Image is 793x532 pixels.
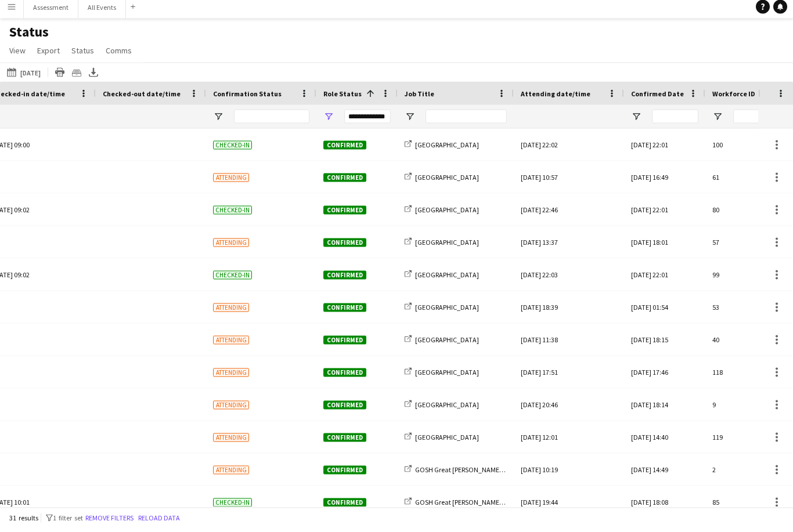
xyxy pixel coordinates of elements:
[323,471,366,479] span: Confirmed
[624,296,705,328] div: [DATE] 01:54
[103,94,181,103] span: Checked-out date/time
[213,438,249,447] span: Attending
[624,458,705,490] div: [DATE] 14:49
[323,116,334,126] button: Open Filter Menu
[521,166,617,198] div: [DATE] 10:57
[426,114,507,128] input: Job Title Filter Input
[624,198,705,230] div: [DATE] 22:01
[24,1,78,23] button: Assessment
[624,166,705,198] div: [DATE] 16:49
[213,116,224,126] button: Open Filter Menu
[71,50,94,60] span: Status
[86,70,100,84] app-action-btn: Export XLSX
[53,70,67,84] app-action-btn: Print
[705,361,787,393] div: 118
[5,48,30,63] a: View
[33,48,64,63] a: Export
[405,502,521,511] a: GOSH Great [PERSON_NAME] Estate
[712,94,755,103] span: Workforce ID
[101,48,136,63] a: Comms
[624,231,705,263] div: [DATE] 18:01
[323,308,366,317] span: Confirmed
[78,1,126,23] button: All Events
[521,426,617,458] div: [DATE] 12:01
[415,405,479,414] span: [GEOGRAPHIC_DATA]
[521,198,617,230] div: [DATE] 22:46
[213,211,252,219] span: Checked-in
[415,340,479,349] span: [GEOGRAPHIC_DATA]
[405,340,479,349] a: [GEOGRAPHIC_DATA]
[213,341,249,349] span: Attending
[415,275,479,284] span: [GEOGRAPHIC_DATA]
[323,438,366,447] span: Confirmed
[213,373,249,382] span: Attending
[624,328,705,360] div: [DATE] 18:15
[705,426,787,458] div: 119
[405,94,434,103] span: Job Title
[415,437,479,446] span: [GEOGRAPHIC_DATA]
[521,296,617,328] div: [DATE] 18:39
[405,178,479,186] a: [GEOGRAPHIC_DATA]
[624,426,705,458] div: [DATE] 14:40
[234,114,309,128] input: Confirmation Status Filter Input
[521,231,617,263] div: [DATE] 13:37
[652,114,698,128] input: Confirmed Date Filter Input
[323,341,366,349] span: Confirmed
[323,373,366,382] span: Confirmed
[705,296,787,328] div: 53
[323,178,366,187] span: Confirmed
[213,471,249,479] span: Attending
[405,470,521,479] a: GOSH Great [PERSON_NAME] Estate
[415,178,479,186] span: [GEOGRAPHIC_DATA]
[624,361,705,393] div: [DATE] 17:46
[213,276,252,284] span: Checked-in
[405,275,479,284] a: [GEOGRAPHIC_DATA]
[323,211,366,219] span: Confirmed
[405,210,479,219] a: [GEOGRAPHIC_DATA]
[323,406,366,414] span: Confirmed
[624,133,705,165] div: [DATE] 22:01
[521,458,617,490] div: [DATE] 10:19
[521,361,617,393] div: [DATE] 17:51
[624,491,705,523] div: [DATE] 18:08
[67,48,99,63] a: Status
[415,470,521,479] span: GOSH Great [PERSON_NAME] Estate
[70,70,84,84] app-action-btn: Crew files as ZIP
[323,94,362,103] span: Role Status
[415,307,479,316] span: [GEOGRAPHIC_DATA]
[405,243,479,251] a: [GEOGRAPHIC_DATA]
[213,308,249,317] span: Attending
[213,243,249,252] span: Attending
[733,114,780,128] input: Workforce ID Filter Input
[631,116,641,126] button: Open Filter Menu
[705,231,787,263] div: 57
[415,210,479,219] span: [GEOGRAPHIC_DATA]
[705,133,787,165] div: 100
[705,263,787,295] div: 99
[415,372,479,381] span: [GEOGRAPHIC_DATA]
[405,372,479,381] a: [GEOGRAPHIC_DATA]
[705,393,787,425] div: 9
[405,116,415,126] button: Open Filter Menu
[521,328,617,360] div: [DATE] 11:38
[106,50,132,60] span: Comms
[136,516,182,529] button: Reload data
[521,133,617,165] div: [DATE] 22:02
[37,50,60,60] span: Export
[9,50,26,60] span: View
[624,263,705,295] div: [DATE] 22:01
[323,503,366,512] span: Confirmed
[213,503,252,512] span: Checked-in
[405,437,479,446] a: [GEOGRAPHIC_DATA]
[323,276,366,284] span: Confirmed
[5,70,43,84] button: [DATE]
[631,94,684,103] span: Confirmed Date
[521,491,617,523] div: [DATE] 19:44
[705,166,787,198] div: 61
[705,328,787,360] div: 40
[415,145,479,154] span: [GEOGRAPHIC_DATA]
[705,491,787,523] div: 85
[213,178,249,187] span: Attending
[213,146,252,154] span: Checked-in
[213,94,282,103] span: Confirmation Status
